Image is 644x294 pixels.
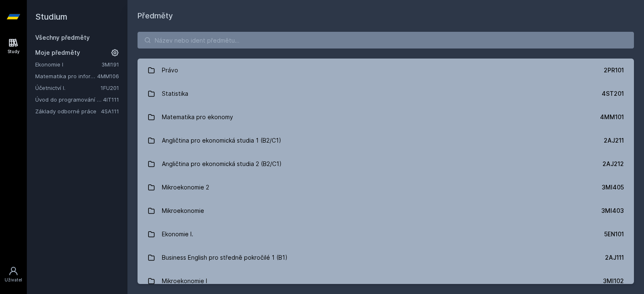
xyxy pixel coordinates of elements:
div: Ekonomie I. [162,226,193,243]
div: 2PR101 [604,66,624,74]
a: Matematika pro ekonomy 4MM101 [138,105,634,129]
a: Mikroekonomie 2 3MI405 [138,176,634,199]
h1: Předměty [138,10,634,22]
a: 4IT111 [103,96,119,103]
div: 3MI403 [601,207,624,215]
div: Mikroekonomie I [162,273,207,289]
a: Angličtina pro ekonomická studia 2 (B2/C1) 2AJ212 [138,152,634,176]
a: Účetnictví I. [35,84,101,92]
a: Matematika pro informatiky [35,72,97,80]
a: Ekonomie I. 5EN101 [138,222,634,246]
div: 5EN101 [604,230,624,238]
div: Mikroekonomie 2 [162,179,209,196]
div: Angličtina pro ekonomická studia 2 (B2/C1) [162,156,282,172]
div: Angličtina pro ekonomická studia 1 (B2/C1) [162,132,281,149]
a: Mikroekonomie I 3MI102 [138,269,634,293]
div: 3MI405 [602,183,624,192]
a: Study [2,33,25,59]
input: Název nebo ident předmětu… [138,32,634,49]
div: 2AJ211 [604,136,624,145]
a: Všechny předměty [35,34,90,41]
div: 4MM101 [600,113,624,121]
div: Study [8,49,20,55]
a: Právo 2PR101 [138,59,634,82]
div: 2AJ111 [605,253,624,262]
a: 3MI191 [101,61,119,68]
a: Mikroekonomie 3MI403 [138,199,634,222]
span: Moje předměty [35,49,80,57]
a: 4MM106 [97,73,119,79]
a: Angličtina pro ekonomická studia 1 (B2/C1) 2AJ211 [138,129,634,152]
div: Právo [162,62,178,79]
a: Uživatel [2,262,25,287]
div: 3MI102 [603,277,624,285]
a: Business English pro středně pokročilé 1 (B1) 2AJ111 [138,246,634,269]
a: 4SA111 [101,108,119,115]
a: Úvod do programování v jazyce Python [35,95,103,104]
div: Uživatel [5,277,22,283]
a: 1FU201 [101,84,119,91]
div: 2AJ212 [602,160,624,168]
div: Mikroekonomie [162,202,204,219]
a: Ekonomie I [35,60,101,69]
a: Statistika 4ST201 [138,82,634,105]
div: Matematika pro ekonomy [162,109,233,125]
div: Statistika [162,85,188,102]
div: Business English pro středně pokročilé 1 (B1) [162,249,288,266]
a: Základy odborné práce [35,107,101,115]
div: 4ST201 [602,89,624,98]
